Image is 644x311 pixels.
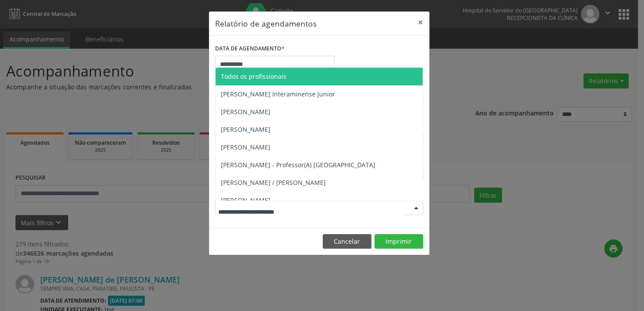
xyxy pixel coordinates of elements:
button: Cancelar [323,234,371,249]
button: Close [412,12,429,33]
span: [PERSON_NAME] [221,108,270,116]
h5: Relatório de agendamentos [215,18,316,29]
span: [PERSON_NAME] Interaminense Junior [221,90,335,98]
span: [PERSON_NAME] [221,125,270,134]
span: [PERSON_NAME] [221,196,270,204]
span: [PERSON_NAME] - Professor(A) [GEOGRAPHIC_DATA] [221,161,375,169]
span: [PERSON_NAME] [221,143,270,151]
button: Imprimir [374,234,423,249]
label: DATA DE AGENDAMENTO [215,42,285,56]
span: [PERSON_NAME] / [PERSON_NAME] [221,178,326,187]
span: Todos os profissionais [221,72,286,81]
